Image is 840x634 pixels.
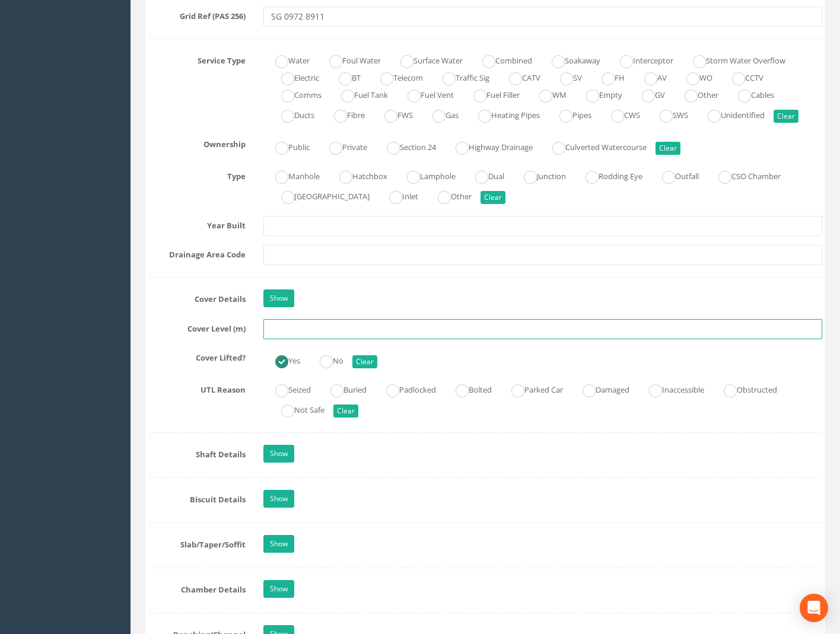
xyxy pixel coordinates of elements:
label: Telecom [368,68,423,85]
label: Storm Water Overflow [681,51,785,68]
label: SV [548,68,582,85]
label: Fuel Tank [329,85,388,103]
label: Year Built [139,216,254,231]
label: Padlocked [374,380,436,397]
label: Obstructed [712,380,777,397]
label: FWS [373,106,413,123]
div: Open Intercom Messenger [800,594,828,622]
a: Show [263,445,294,463]
button: Clear [656,142,680,155]
label: Heating Pipes [466,106,540,123]
label: Outfall [650,167,699,184]
label: Traffic Sig [431,68,489,85]
a: Show [263,535,294,553]
a: Show [263,490,294,508]
label: Shaft Details [139,445,254,460]
label: Other [673,85,718,103]
label: BT [327,68,361,85]
label: WM [527,85,567,103]
label: Fuel Vent [396,85,454,103]
label: Comms [269,85,322,103]
label: Inaccessible [637,380,704,397]
label: Interceptor [608,51,673,68]
label: Foul Water [317,51,381,68]
label: CWS [599,106,640,123]
label: Empty [574,85,622,103]
label: Cover Details [139,289,254,305]
label: Cables [726,85,774,103]
label: AV [632,68,667,85]
button: Clear [352,355,377,368]
label: [GEOGRAPHIC_DATA] [269,187,370,204]
label: Culverted Watercourse [540,138,647,155]
label: Fibre [322,106,365,123]
label: Electric [269,68,319,85]
label: Drainage Area Code [139,245,254,260]
label: Inlet [377,187,418,204]
label: WO [674,68,712,85]
label: CATV [497,68,540,85]
label: Water [263,51,310,68]
label: Not Safe [269,400,324,418]
label: CSO Chamber [707,167,781,184]
button: Clear [333,404,358,418]
label: Cover Lifted? [139,348,254,364]
label: SWS [648,106,688,123]
label: Other [426,187,472,204]
label: Highway Drainage [444,138,533,155]
label: Fuel Filler [462,85,520,103]
label: Gas [421,106,459,123]
label: Cover Level (m) [139,319,254,334]
label: Combined [470,51,532,68]
label: Junction [512,167,566,184]
label: Biscuit Details [139,490,254,505]
a: Show [263,580,294,598]
label: Unidentified [696,106,765,123]
label: Chamber Details [139,580,254,595]
label: Type [139,167,254,182]
label: Seized [263,380,311,397]
label: Slab/Taper/Soffit [139,535,254,550]
label: FH [590,68,625,85]
label: Bolted [444,380,492,397]
label: Manhole [263,167,320,184]
label: Service Type [139,51,254,66]
label: Hatchbox [327,167,387,184]
label: Surface Water [389,51,463,68]
label: Lamphole [395,167,456,184]
label: Rodding Eye [574,167,642,184]
button: Clear [481,191,505,204]
label: Yes [263,351,300,368]
a: Show [263,289,294,307]
label: Dual [463,167,504,184]
label: Ducts [269,106,314,123]
label: Grid Ref (PAS 256) [139,7,254,22]
button: Clear [774,110,798,123]
label: GV [630,85,665,103]
label: CCTV [720,68,763,85]
label: Pipes [548,106,591,123]
label: Buried [319,380,367,397]
label: Damaged [571,380,629,397]
label: Parked Car [499,380,563,397]
label: Public [263,138,310,155]
label: Private [317,138,367,155]
label: UTL Reason [139,380,254,396]
label: Section 24 [375,138,436,155]
label: Ownership [139,135,254,150]
label: No [308,351,343,368]
label: Soakaway [540,51,600,68]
